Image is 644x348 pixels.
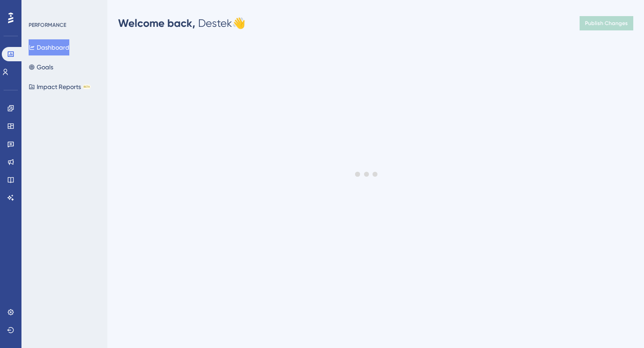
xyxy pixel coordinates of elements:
[585,20,628,27] span: Publish Changes
[29,21,66,29] div: PERFORMANCE
[29,79,91,95] button: Impact ReportsBETA
[29,59,53,75] button: Goals
[83,85,91,89] div: BETA
[580,16,633,30] button: Publish Changes
[29,39,69,55] button: Dashboard
[118,16,246,30] div: Destek 👋
[118,17,195,30] span: Welcome back,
